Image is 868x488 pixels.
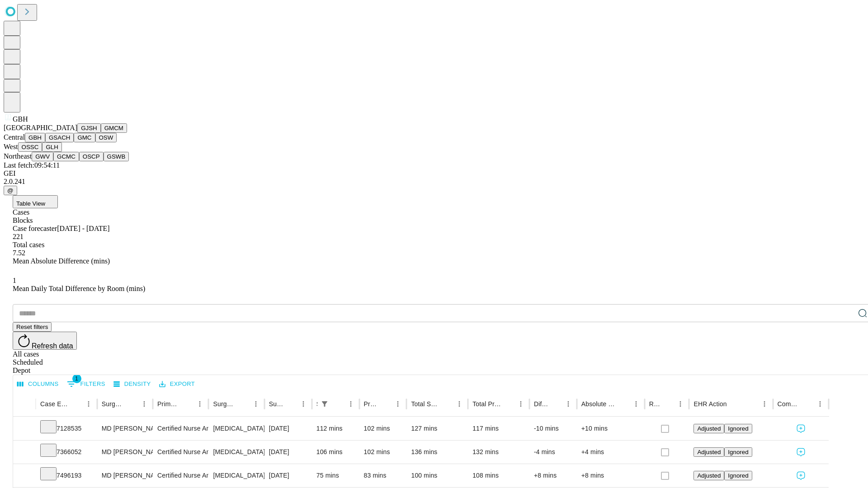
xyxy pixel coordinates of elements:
[814,398,826,410] button: Menu
[364,464,402,487] div: 83 mins
[40,464,93,487] div: 7496193
[318,398,331,410] div: 1 active filter
[4,161,60,169] span: Last fetch: 09:54:11
[213,464,259,487] div: [MEDICAL_DATA] [MEDICAL_DATA] AND OR [MEDICAL_DATA]
[32,342,73,350] span: Refresh data
[13,249,25,257] span: 7.52
[581,400,616,408] div: Absolute Difference
[269,441,307,464] div: [DATE]
[649,400,661,408] div: Resolved in EHR
[284,398,297,410] button: Sort
[316,441,355,464] div: 106 mins
[728,425,748,432] span: Ignored
[440,398,453,410] button: Sort
[453,398,466,410] button: Menu
[4,186,17,195] button: @
[237,398,250,410] button: Sort
[4,152,32,160] span: Northeast
[411,417,463,440] div: 127 mins
[534,464,572,487] div: +8 mins
[57,225,109,232] span: [DATE] - [DATE]
[693,471,724,480] button: Adjusted
[581,417,640,440] div: +10 mins
[4,124,77,131] span: [GEOGRAPHIC_DATA]
[332,398,344,410] button: Sort
[13,285,145,292] span: Mean Daily Total Difference by Room (mins)
[630,398,642,410] button: Menu
[778,400,800,408] div: Comments
[697,472,721,479] span: Adjusted
[502,398,514,410] button: Sort
[724,424,752,433] button: Ignored
[581,464,640,487] div: +8 mins
[562,398,575,410] button: Menu
[697,449,721,455] span: Adjusted
[724,447,752,457] button: Ignored
[661,398,674,410] button: Sort
[4,178,864,186] div: 2.0.241
[7,187,14,194] span: @
[213,400,236,408] div: Surgery Name
[4,133,25,141] span: Central
[364,400,378,408] div: Predicted In Room Duration
[13,115,28,123] span: GBH
[72,374,81,383] span: 1
[514,398,527,410] button: Menu
[18,468,31,484] button: Expand
[674,398,687,410] button: Menu
[77,123,101,133] button: GJSH
[472,464,525,487] div: 108 mins
[82,398,95,410] button: Menu
[125,398,138,410] button: Sort
[15,377,61,391] button: Select columns
[101,123,127,133] button: GMCM
[213,417,259,440] div: [MEDICAL_DATA] [MEDICAL_DATA] REMOVAL TUBES AND/OR OVARIES FOR UTERUS 250GM OR LESS
[102,464,148,487] div: MD [PERSON_NAME] [PERSON_NAME] Md
[79,152,104,161] button: OSCP
[13,322,52,332] button: Reset filters
[758,398,771,410] button: Menu
[157,464,204,487] div: Certified Nurse Anesthetist
[18,445,31,460] button: Expand
[13,195,58,208] button: Table View
[13,233,24,240] span: 221
[104,152,129,161] button: GSWB
[138,398,151,410] button: Menu
[4,169,864,178] div: GEI
[693,400,726,408] div: EHR Action
[379,398,392,410] button: Sort
[25,133,45,142] button: GBH
[157,441,204,464] div: Certified Nurse Anesthetist
[472,441,525,464] div: 132 mins
[40,417,93,440] div: 7128535
[728,449,748,455] span: Ignored
[472,417,525,440] div: 117 mins
[364,417,402,440] div: 102 mins
[13,277,16,284] span: 1
[472,400,501,408] div: Total Predicted Duration
[102,441,148,464] div: MD [PERSON_NAME] [PERSON_NAME] Md
[181,398,193,410] button: Sort
[32,152,53,161] button: GWV
[581,441,640,464] div: +4 mins
[16,200,45,207] span: Table View
[269,400,283,408] div: Surgery Date
[111,377,153,391] button: Density
[392,398,404,410] button: Menu
[13,225,57,232] span: Case forecaster
[534,400,548,408] div: Difference
[95,133,117,142] button: OSW
[534,417,572,440] div: -10 mins
[53,152,79,161] button: GCMC
[364,441,402,464] div: 102 mins
[4,143,18,150] span: West
[411,441,463,464] div: 136 mins
[697,425,721,432] span: Adjusted
[250,398,262,410] button: Menu
[13,257,110,265] span: Mean Absolute Difference (mins)
[297,398,310,410] button: Menu
[411,464,463,487] div: 100 mins
[724,471,752,480] button: Ignored
[728,398,741,410] button: Sort
[74,133,95,142] button: GMC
